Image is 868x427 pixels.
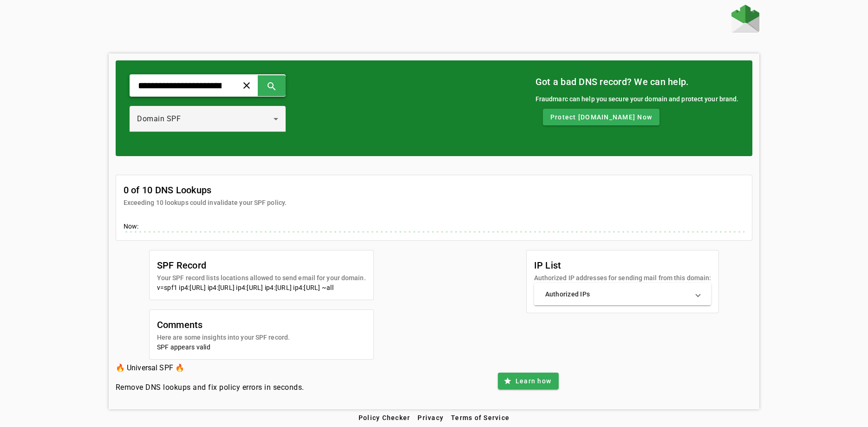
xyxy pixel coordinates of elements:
img: Fraudmarc Logo [731,5,759,33]
mat-card-title: IP List [534,258,711,273]
button: Privacy [414,409,447,426]
span: Policy Checker [359,414,411,421]
div: Fraudmarc can help you secure your domain and protect your brand. [535,94,739,104]
mat-expansion-panel-header: Authorized IPs [534,283,711,305]
button: Learn how [498,373,559,389]
button: Protect [DOMAIN_NAME] Now [543,109,659,125]
mat-card-title: SPF Record [157,258,366,273]
mat-card-subtitle: Authorized IP addresses for sending mail from this domain: [534,273,711,283]
mat-card-title: 0 of 10 DNS Lookups [124,183,287,197]
div: v=spf1 ip4:[URL] ip4:[URL] ip4:[URL] ip4:[URL] ip4:[URL] ~all [157,283,366,292]
div: SPF appears valid [157,342,366,352]
h4: Remove DNS lookups and fix policy errors in seconds. [116,382,304,393]
span: Protect [DOMAIN_NAME] Now [550,112,652,122]
div: Now: [124,222,745,233]
mat-card-subtitle: Exceeding 10 lookups could invalidate your SPF policy. [124,197,287,208]
span: Domain SPF [137,114,181,123]
button: Terms of Service [447,409,513,426]
mat-card-subtitle: Here are some insights into your SPF record. [157,332,290,342]
mat-card-title: Got a bad DNS record? We can help. [535,74,739,89]
mat-card-title: Comments [157,317,290,332]
a: Home [731,5,759,35]
mat-panel-title: Authorized IPs [545,289,689,299]
mat-card-subtitle: Your SPF record lists locations allowed to send email for your domain. [157,273,366,283]
span: Learn how [516,376,551,386]
button: Policy Checker [355,409,414,426]
h3: 🔥 Universal SPF 🔥 [116,361,304,374]
span: Terms of Service [451,414,509,421]
span: Privacy [418,414,444,421]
